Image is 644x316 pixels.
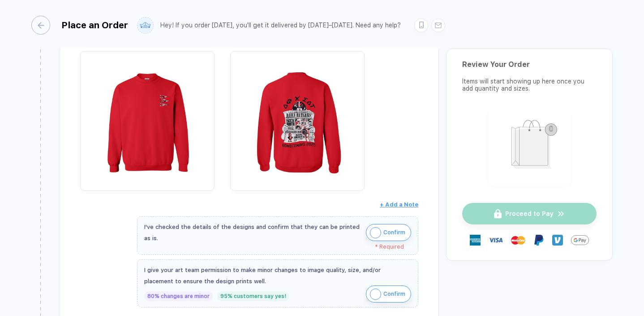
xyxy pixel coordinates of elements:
div: 80% changes are minor [144,291,213,301]
img: GPay [571,231,589,249]
div: 95% customers say yes! [217,291,289,301]
img: master-card [511,233,525,247]
img: visa [489,233,503,247]
button: + Add a Note [380,197,418,212]
div: Review Your Order [462,60,597,69]
img: express [470,235,481,246]
div: Place an Order [61,20,128,31]
button: iconConfirm [366,285,411,303]
img: icon [370,289,381,300]
img: shopping_bag.png [493,114,567,179]
span: + Add a Note [380,201,418,208]
span: Confirm [383,287,405,301]
div: * Required [144,244,404,250]
img: Venmo [552,235,563,246]
img: icon [370,227,381,238]
img: user profile [137,18,153,33]
div: Hey! If you order [DATE], you'll get it delivered by [DATE]–[DATE]. Need any help? [160,22,401,29]
span: Confirm [383,225,405,240]
button: iconConfirm [366,224,411,241]
img: 3e98b505-856e-4cc6-9e39-43373bb0316b_nt_back_1757736912593.jpg [235,56,360,181]
img: 3e98b505-856e-4cc6-9e39-43373bb0316b_nt_front_1757736912587.jpg [85,56,210,181]
div: I give your art team permission to make minor changes to image quality, size, and/or placement to... [144,264,411,287]
img: Paypal [533,235,544,246]
div: I've checked the details of the designs and confirm that they can be printed as is. [144,221,361,244]
div: Items will start showing up here once you add quantity and sizes. [462,78,597,92]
